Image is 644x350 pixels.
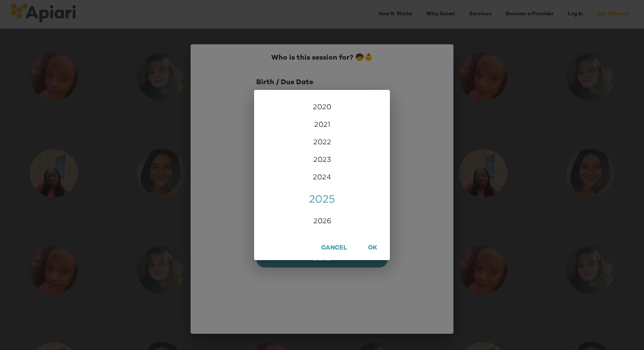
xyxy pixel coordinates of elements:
[254,133,390,150] div: 2022
[254,150,390,168] div: 2023
[254,190,390,207] div: 2025
[321,243,347,254] span: Cancel
[254,98,390,115] div: 2020
[366,243,379,254] span: OK
[313,240,355,257] button: Cancel
[254,168,390,186] div: 2024
[254,115,390,133] div: 2021
[358,240,386,257] button: OK
[254,212,390,229] div: 2026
